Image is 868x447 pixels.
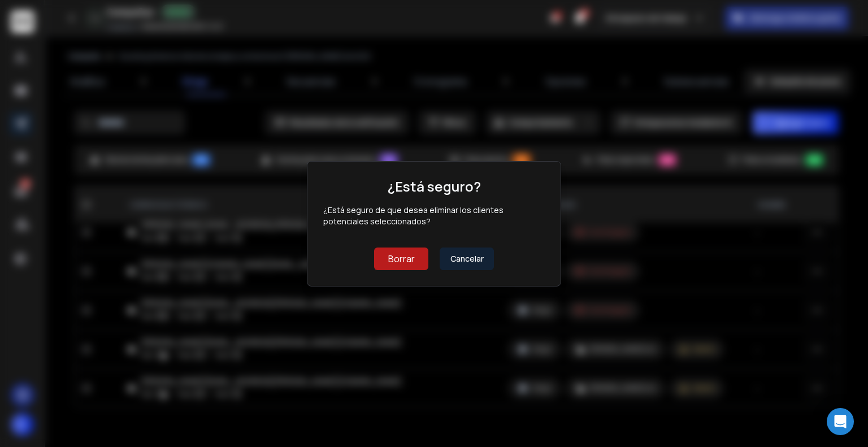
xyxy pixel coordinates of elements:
button: Cancelar [440,248,494,270]
font: ¿Está seguro de que desea eliminar los clientes potenciales seleccionados? [323,205,505,227]
div: Abrir Intercom Messenger [827,408,854,435]
font: ¿Está seguro? [388,177,481,196]
font: Borrar [388,253,415,265]
button: Borrar [374,248,428,270]
font: Cancelar [450,253,484,264]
